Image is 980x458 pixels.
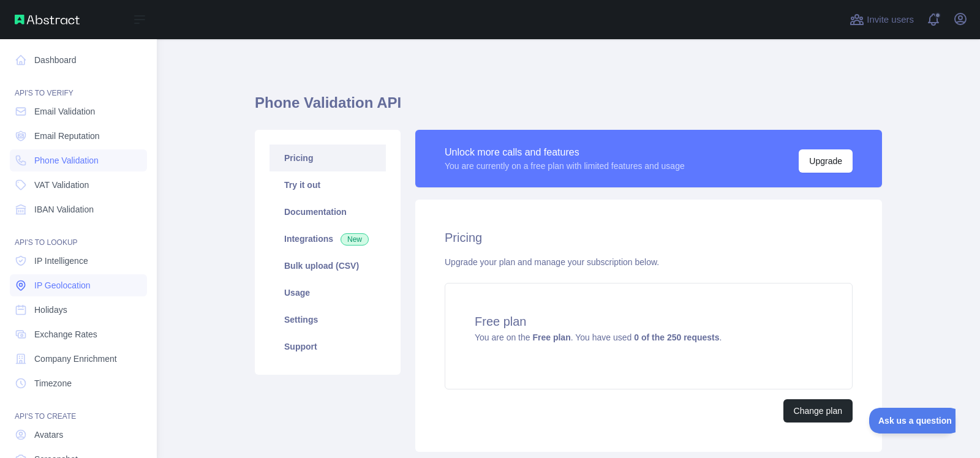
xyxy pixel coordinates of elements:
[341,233,369,246] span: New
[269,145,386,171] a: Pricing
[445,229,853,246] h2: Pricing
[10,49,147,71] a: Dashboard
[634,332,719,342] strong: 0 of the 250 requests
[445,145,685,160] div: Unlock more calls and features
[269,171,386,198] a: Try it out
[34,377,72,389] span: Timezone
[10,299,147,321] a: Holidays
[10,424,147,446] a: Avatars
[532,332,570,342] strong: Free plan
[10,397,147,421] div: API'S TO CREATE
[475,313,823,330] h4: Free plan
[269,333,386,360] a: Support
[34,179,89,191] span: VAT Validation
[34,105,95,118] span: Email Validation
[255,93,882,122] h1: Phone Validation API
[269,306,386,333] a: Settings
[847,10,916,29] button: Invite users
[10,348,147,370] a: Company Enrichment
[10,174,147,196] a: VAT Validation
[34,154,99,167] span: Phone Validation
[34,255,88,267] span: IP Intelligence
[10,198,147,220] a: IBAN Validation
[269,225,386,252] a: Integrations New
[269,279,386,306] a: Usage
[34,130,100,142] span: Email Reputation
[34,203,94,216] span: IBAN Validation
[269,198,386,225] a: Documentation
[10,372,147,394] a: Timezone
[10,73,147,98] div: API'S TO VERIFY
[475,332,722,342] span: You are on the . You have used .
[10,323,147,345] a: Exchange Rates
[34,328,97,340] span: Exchange Rates
[34,279,91,291] span: IP Geolocation
[10,125,147,147] a: Email Reputation
[869,408,956,434] iframe: Toggle Customer Support
[34,429,63,441] span: Avatars
[783,399,853,422] button: Change plan
[445,256,853,268] div: Upgrade your plan and manage your subscription below.
[10,100,147,122] a: Email Validation
[269,252,386,279] a: Bulk upload (CSV)
[445,160,685,172] div: You are currently on a free plan with limited features and usage
[10,250,147,272] a: IP Intelligence
[34,353,117,365] span: Company Enrichment
[867,13,914,27] span: Invite users
[10,149,147,171] a: Phone Validation
[34,304,67,316] span: Holidays
[10,223,147,247] div: API'S TO LOOKUP
[15,15,80,24] img: Abstract API
[10,274,147,296] a: IP Geolocation
[799,149,853,173] button: Upgrade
